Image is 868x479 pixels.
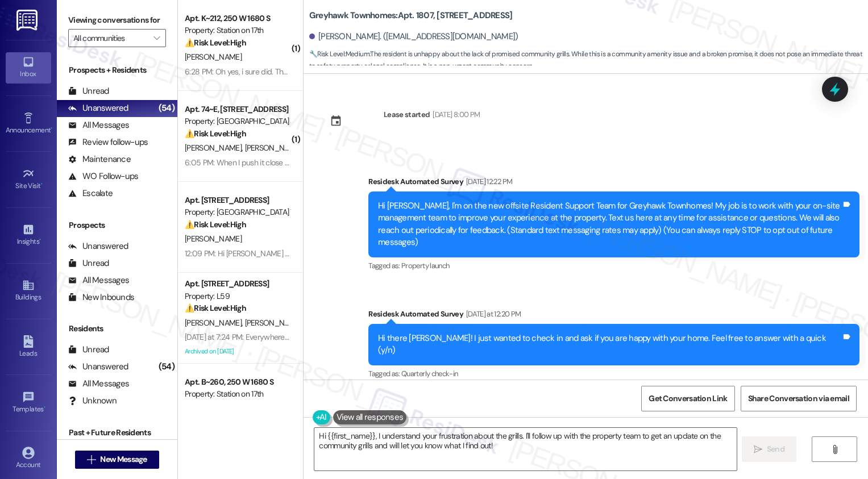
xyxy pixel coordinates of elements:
span: [PERSON_NAME] [244,318,305,328]
div: Maintenance [68,153,131,165]
a: Templates • [6,388,51,418]
div: Residents [57,323,177,335]
span: • [44,403,45,411]
div: [DATE] 8:00 PM [430,109,480,120]
i:  [754,445,762,454]
i:  [153,34,160,43]
div: Apt. [STREET_ADDRESS] [185,278,290,290]
span: Share Conversation via email [748,393,849,405]
span: [PERSON_NAME] [244,143,301,153]
i:  [87,455,95,464]
div: Prospects + Residents [57,64,177,76]
a: Account [6,443,51,474]
button: Send [742,436,797,462]
div: Apt. B~260, 250 W 1680 S [185,376,290,388]
span: [PERSON_NAME] [185,318,245,328]
span: : The resident is unhappy about the lack of promised community grills. While this is a community ... [309,48,868,73]
strong: ⚠️ Risk Level: High [185,128,246,139]
span: • [41,180,43,188]
span: Property launch [401,261,449,270]
div: Residesk Automated Survey [368,176,859,191]
div: Property: Station on 17th [185,388,290,400]
div: New Inbounds [68,291,134,303]
img: ResiDesk Logo [16,10,40,31]
div: All Messages [68,274,129,286]
b: Greyhawk Townhomes: Apt. 1807, [STREET_ADDRESS] [309,10,513,22]
div: Property: [GEOGRAPHIC_DATA] at [GEOGRAPHIC_DATA] [185,115,290,127]
div: WO Follow-ups [68,170,138,182]
div: Unanswered [68,240,128,252]
span: Get Conversation Link [649,393,727,405]
div: Apt. 74~E, [STREET_ADDRESS] [185,103,290,115]
div: Residesk Automated Survey [368,308,859,324]
div: (54) [156,358,177,376]
div: 6:28 PM: Oh yes, i sure did. They allowed me to get a ring camera, which did bring some peace of ... [185,66,526,77]
span: Quarterly check-in [401,369,458,378]
div: Lease started [384,109,430,120]
span: [PERSON_NAME] [185,52,242,62]
span: • [51,124,52,132]
div: All Messages [68,378,129,390]
div: Property: L59 [185,290,290,302]
span: • [39,236,41,244]
div: Unanswered [68,102,128,114]
div: Unanswered [68,361,128,373]
i:  [830,445,839,454]
div: Tagged as: [368,365,859,382]
textarea: Hi {{first_name}}, I understand your frustration about the grills. I'll follow up with the proper... [314,428,737,470]
div: Unread [68,85,109,97]
div: Escalate [68,188,113,199]
div: Prospects [57,219,177,231]
div: Unknown [68,395,117,407]
span: [PERSON_NAME] [185,143,245,153]
div: Apt. K~212, 250 W 1680 S [185,13,290,24]
strong: ⚠️ Risk Level: High [185,219,246,230]
div: [DATE] at 12:20 PM [463,308,521,320]
button: Get Conversation Link [641,386,734,411]
div: Past + Future Residents [57,427,177,439]
div: Hi there [PERSON_NAME]! I just wanted to check in and ask if you are happy with your home. Feel f... [378,332,841,357]
button: New Message [75,451,159,469]
div: [PERSON_NAME]. ([EMAIL_ADDRESS][DOMAIN_NAME]) [309,31,518,43]
div: [DATE] 12:22 PM [463,176,512,188]
div: Apt. [STREET_ADDRESS] [185,194,290,206]
span: [PERSON_NAME] [185,234,242,244]
a: Buildings [6,276,51,306]
span: Send [767,443,784,455]
a: Site Visit • [6,164,51,195]
div: Unread [68,257,109,269]
strong: ⚠️ Risk Level: High [185,38,246,48]
a: Inbox [6,52,51,83]
strong: ⚠️ Risk Level: High [185,303,246,313]
input: All communities [73,29,148,47]
div: (54) [156,99,177,117]
div: Archived on [DATE] [184,344,291,359]
div: All Messages [68,119,129,131]
strong: 🔧 Risk Level: Medium [309,49,369,59]
div: Review follow-ups [68,136,148,148]
span: New Message [100,453,147,465]
div: Property: [GEOGRAPHIC_DATA] Townhomes [185,206,290,218]
label: Viewing conversations for [68,11,166,29]
div: Property: Station on 17th [185,24,290,36]
div: Hi [PERSON_NAME], I'm on the new offsite Resident Support Team for Greyhawk Townhomes! My job is ... [378,200,841,249]
div: Tagged as: [368,257,859,274]
a: Leads [6,332,51,363]
a: Insights • [6,220,51,251]
div: Unread [68,344,109,356]
button: Share Conversation via email [741,386,857,411]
